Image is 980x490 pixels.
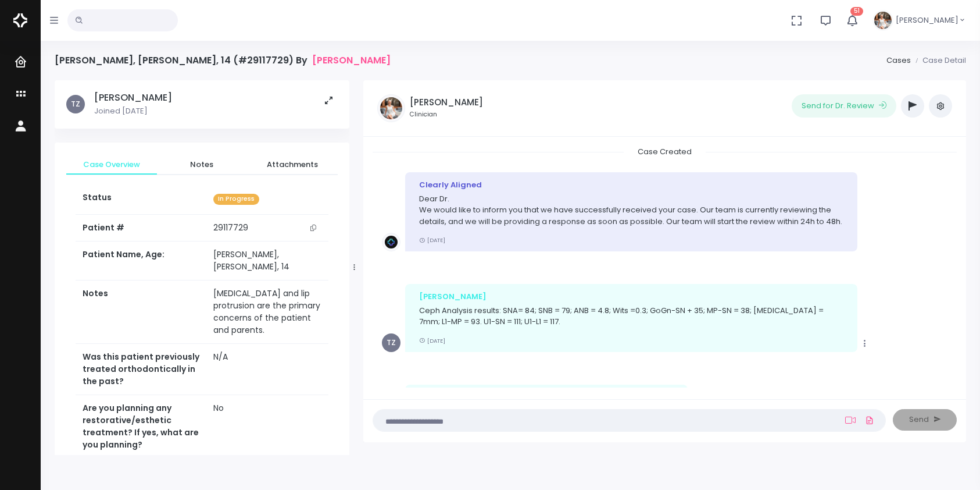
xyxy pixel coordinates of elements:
div: scrollable content [55,80,349,455]
th: Patient Name, Age: [76,242,206,280]
small: [DATE] [419,337,445,345]
h5: [PERSON_NAME] [410,97,483,108]
img: Header Avatar [872,10,893,31]
span: Case Created [624,143,706,161]
img: Logo Horizontal [13,8,27,33]
td: N/A [206,343,328,395]
th: Patient # [76,214,206,242]
th: Was this patient previously treated orthodontically in the past? [76,343,206,395]
small: Clinician [410,110,483,119]
li: Case Detail [911,55,966,66]
span: Notes [166,159,238,171]
a: Add Files [863,410,877,431]
th: Notes [76,280,206,343]
h5: [PERSON_NAME] [94,92,172,104]
span: TZ [66,95,85,113]
td: [MEDICAL_DATA] and lip protrusion are the primary concerns of the patient and parents. [206,280,328,343]
span: TZ [382,333,400,352]
td: [PERSON_NAME], [PERSON_NAME], 14 [206,242,328,280]
span: Case Overview [76,159,148,171]
div: [PERSON_NAME] [419,291,844,303]
a: [PERSON_NAME] [312,55,391,66]
p: Ceph Analysis results: SNA= 84; SNB = 79; ANB = 4.8; Wits =0.3; GoGn-SN + 35; MP-SN = 38; [MEDICA... [419,305,844,328]
span: 51 [850,7,863,16]
td: 29117729 [206,215,328,242]
div: scrollable content [373,146,957,388]
button: Send for Dr. Review [792,94,896,118]
td: No [206,395,328,458]
div: Clearly Aligned [419,179,844,191]
span: Attachments [256,159,328,171]
span: [PERSON_NAME] [896,15,958,26]
th: Are you planning any restorative/esthetic treatment? If yes, what are you planning? [76,395,206,458]
a: Add Loom Video [843,416,858,425]
h4: [PERSON_NAME], [PERSON_NAME], 14 (#29117729) By [55,55,391,66]
a: Cases [886,55,911,66]
p: Dear Dr. We would like to inform you that we have successfully received your case. Our team is cu... [419,193,844,228]
p: Joined [DATE] [94,105,172,117]
th: Status [76,184,206,214]
small: [DATE] [419,236,445,244]
span: In Progress [213,194,259,205]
